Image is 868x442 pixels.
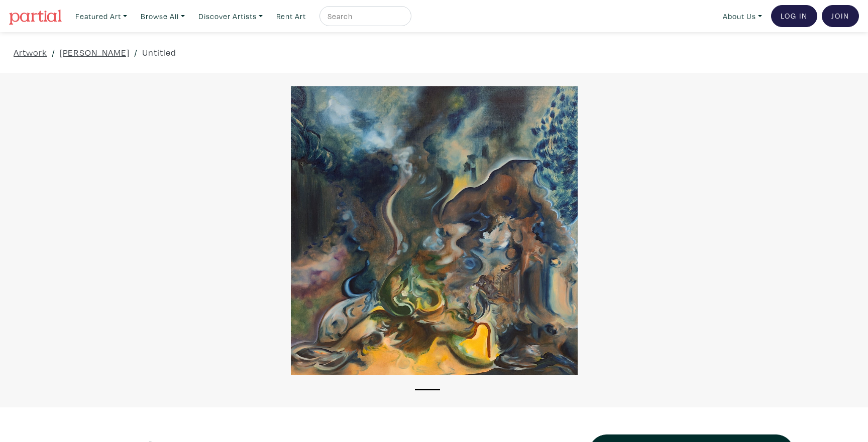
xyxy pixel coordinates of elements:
a: [PERSON_NAME] [60,46,130,59]
a: Rent Art [272,6,310,27]
a: Join [822,5,859,27]
span: / [52,46,55,59]
a: Browse All [136,6,189,27]
a: Untitled [142,46,176,59]
input: Search [327,10,402,23]
a: Discover Artists [194,6,267,27]
button: 1 of 1 [415,389,440,390]
a: Featured Art [71,6,132,27]
a: Log In [771,5,817,27]
a: About Us [718,6,767,27]
a: Artwork [14,46,47,59]
span: / [134,46,138,59]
